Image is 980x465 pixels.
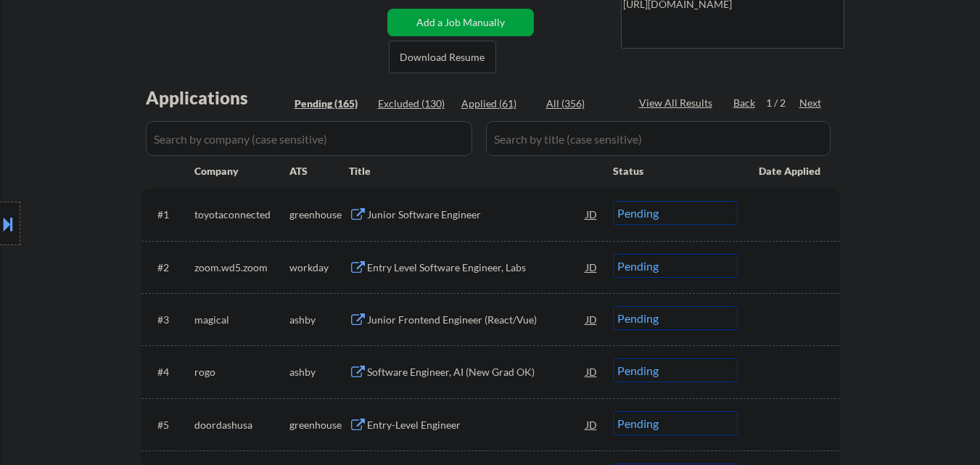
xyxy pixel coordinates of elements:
[367,365,586,379] div: Software Engineer, AI (New Grad OK)
[289,365,349,379] div: ashby
[157,418,183,432] div: #5
[349,164,599,178] div: Title
[157,365,183,379] div: #4
[766,96,799,110] div: 1 / 2
[759,164,823,178] div: Date Applied
[194,418,289,432] div: doordashusa
[585,411,599,437] div: JD
[733,96,757,110] div: Back
[585,306,599,332] div: JD
[367,418,586,432] div: Entry-Level Engineer
[367,207,586,222] div: Junior Software Engineer
[585,358,599,384] div: JD
[289,313,349,327] div: ashby
[289,207,349,222] div: greenhouse
[613,157,738,184] div: Status
[799,96,823,110] div: Next
[585,254,599,280] div: JD
[367,260,586,275] div: Entry Level Software Engineer, Labs
[546,96,619,111] div: All (356)
[585,201,599,227] div: JD
[289,260,349,275] div: workday
[378,96,450,111] div: Excluded (130)
[295,96,367,111] div: Pending (165)
[146,121,472,156] input: Search by company (case sensitive)
[486,121,831,156] input: Search by title (case sensitive)
[289,418,349,432] div: greenhouse
[387,9,534,36] button: Add a Job Manually
[194,365,289,379] div: rogo
[389,41,496,73] button: Download Resume
[289,164,349,178] div: ATS
[367,313,586,327] div: Junior Frontend Engineer (React/Vue)
[461,96,534,111] div: Applied (61)
[639,96,717,110] div: View All Results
